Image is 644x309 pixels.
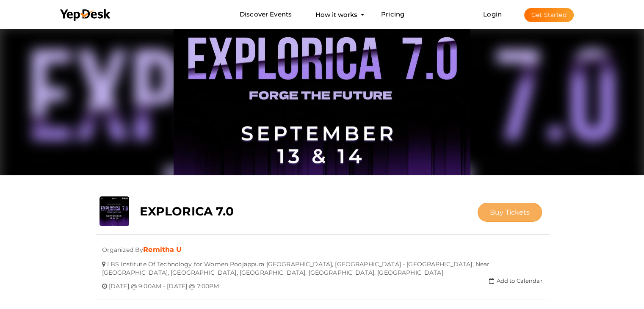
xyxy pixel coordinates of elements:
button: Get Started [524,8,574,22]
span: Organized By [102,240,144,254]
b: EXPLORICA 7.0 [140,204,234,218]
a: Add to Calendar [489,277,542,284]
a: Login [483,10,502,18]
a: Pricing [381,7,404,22]
span: Buy Tickets [490,208,530,216]
span: LBS Institute Of Technology for Women Poojappura [GEOGRAPHIC_DATA], [GEOGRAPHIC_DATA] - [GEOGRAPH... [102,254,490,276]
button: Buy Tickets [478,203,542,222]
button: How it works [313,7,360,22]
span: [DATE] @ 9:00AM - [DATE] @ 7:00PM [109,276,219,290]
a: Discover Events [240,7,292,22]
a: Remitha U [143,246,182,254]
img: DWJQ7IGG_small.jpeg [100,196,129,226]
img: PAXPRSKQ_normal.jpeg [174,27,470,175]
